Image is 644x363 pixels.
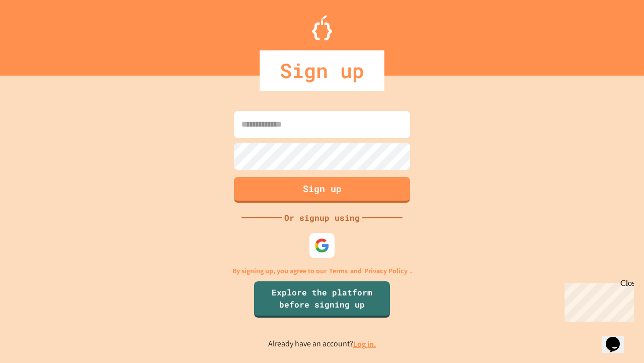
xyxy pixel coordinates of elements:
[254,281,390,318] a: Explore the platform before signing up
[602,323,634,353] iframe: chat widget
[282,212,362,224] div: Or signup using
[312,15,332,40] img: Logo.svg
[232,266,412,276] p: By signing up, you agree to our and .
[234,177,410,203] button: Sign up
[268,338,376,350] p: Already have an account?
[329,266,348,276] a: Terms
[4,4,69,64] div: Chat with us now!Close
[260,50,384,91] div: Sign up
[353,339,376,349] a: Log in.
[364,266,408,276] a: Privacy Policy
[560,279,634,322] iframe: chat widget
[314,238,330,253] img: google-icon.svg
